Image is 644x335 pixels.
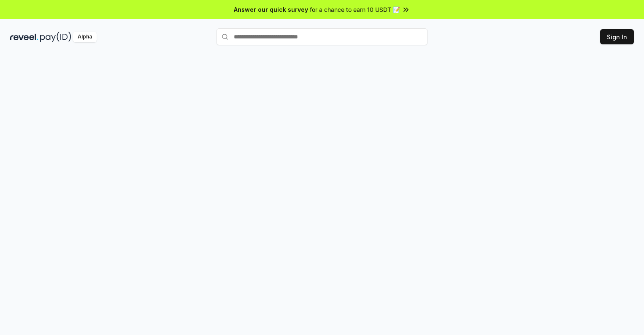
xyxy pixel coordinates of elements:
[310,5,400,14] span: for a chance to earn 10 USDT 📝
[234,5,308,14] span: Answer our quick survey
[73,32,97,42] div: Alpha
[40,32,71,42] img: pay_id
[600,29,634,44] button: Sign In
[10,32,38,42] img: reveel_dark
